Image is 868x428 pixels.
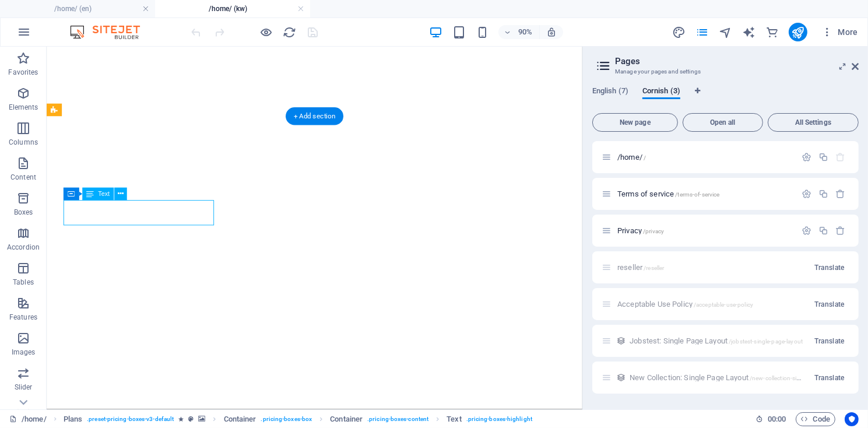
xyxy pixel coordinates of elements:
button: 90% [498,25,540,39]
span: Translate [814,336,845,346]
p: Tables [13,278,34,287]
p: Boxes [14,208,33,217]
span: Click to select. Double-click to edit [330,412,363,426]
span: / [644,155,646,161]
p: Content [10,173,36,182]
span: . preset-pricing-boxes-v3-default [87,412,174,426]
span: /privacy [643,228,664,234]
h6: 90% [516,25,535,39]
i: Design (Ctrl+Alt+Y) [672,26,686,39]
button: commerce [765,25,779,39]
img: Editor Logo [67,25,154,39]
span: . pricing-boxes-box [261,412,312,426]
span: Click to select. Double-click to edit [224,412,256,426]
i: Commerce [765,26,779,39]
p: Images [12,348,36,357]
i: Pages (Ctrl+Alt+S) [695,26,709,39]
button: Click here to leave preview mode and continue editing [259,25,273,39]
div: Remove [836,189,846,199]
a: Click to cancel selection. Double-click to open Pages [9,412,47,426]
button: New page [592,113,678,132]
span: English (7) [592,84,628,100]
span: Click to select. Double-click to edit [447,412,461,426]
p: Accordion [7,243,40,252]
span: All Settings [773,119,853,126]
button: Translate [810,332,849,350]
button: Translate [810,295,849,314]
span: . pricing-boxes-highlight [466,412,532,426]
span: . pricing-boxes-content [367,412,428,426]
span: /home/ [617,153,646,162]
i: Element contains an animation [178,416,184,422]
div: Privacy/privacy [614,227,796,234]
span: Cornish (3) [642,84,680,100]
div: Settings [802,226,811,236]
span: More [821,26,858,38]
h3: Manage your pages and settings [615,66,835,77]
div: Settings [802,189,811,199]
div: + Add section [286,107,344,125]
span: Translate [814,373,845,383]
span: New page [598,119,673,126]
nav: breadcrumb [64,412,532,426]
span: Click to open page [617,226,664,235]
p: Columns [9,138,38,147]
i: Publish [791,26,804,39]
button: Code [796,412,835,426]
span: 00 00 [768,412,786,426]
span: /terms-of-service [675,191,719,198]
span: Open all [688,119,758,126]
div: The startpage cannot be deleted [836,152,846,162]
div: Remove [836,226,846,236]
button: Open all [683,113,763,132]
div: Duplicate [818,189,828,199]
div: Settings [802,152,811,162]
i: This element is a customizable preset [188,416,194,422]
h2: Pages [615,56,859,66]
i: AI Writer [742,26,755,39]
button: pages [695,25,709,39]
i: On resize automatically adjust zoom level to fit chosen device. [546,27,557,37]
span: Click to open page [617,190,720,198]
h4: /home/ (kw) [155,2,310,15]
p: Features [9,313,37,322]
div: Terms of service/terms-of-service [614,190,796,198]
div: Duplicate [818,152,828,162]
i: Navigator [719,26,732,39]
button: Usercentrics [845,412,859,426]
i: Reload page [283,26,297,39]
button: design [672,25,686,39]
span: Code [801,412,830,426]
p: Slider [15,383,33,392]
button: Translate [810,258,849,277]
h6: Session time [755,412,786,426]
div: /home// [614,153,796,161]
button: text_generator [742,25,756,39]
button: More [817,23,863,41]
button: reload [283,25,297,39]
span: Translate [814,300,845,309]
p: Elements [9,103,38,112]
span: : [776,415,778,423]
div: Duplicate [818,226,828,236]
i: This element contains a background [198,416,205,422]
div: Language Tabs [592,86,859,108]
button: Translate [810,369,849,387]
button: navigator [719,25,733,39]
span: Text [98,191,110,197]
span: Click to select. Double-click to edit [64,412,82,426]
button: All Settings [768,113,859,132]
p: Favorites [8,68,38,77]
button: publish [789,23,807,41]
span: Translate [814,263,845,272]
